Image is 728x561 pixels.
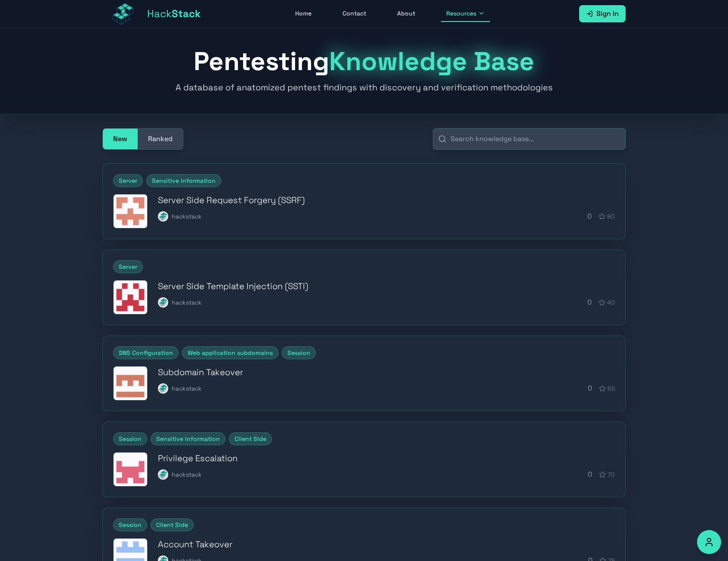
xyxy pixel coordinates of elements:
img: Server Side Template Injection (SSTI) [114,280,147,314]
span: Client Side [229,432,272,445]
span: hackstack [172,470,202,479]
button: New [103,129,138,149]
img: hackstack [158,383,168,394]
span: hackstack [172,384,202,393]
div: 70 [599,470,615,479]
span: Client Side [151,518,194,531]
div: 40 [598,298,615,307]
img: Privilege Escalation [114,453,147,486]
div: 0 [588,383,615,394]
a: ServerServer Side Template Injection (SSTI)Server Side Template Injection (SSTI)hackstackhackstac... [102,250,626,325]
span: Web application subdomains [182,346,278,359]
div: 80 [598,212,615,221]
span: Sensitive Information [151,432,225,445]
div: 0 [587,211,615,222]
button: Ranked [138,129,183,149]
span: Session [113,432,147,445]
h3: Server Side Request Forgery (SSRF) [158,194,615,206]
span: hackstack [172,212,202,221]
a: ServerSensitive InformationServer Side Request Forgery (SSRF)Server Side Request Forgery (SSRF)ha... [102,163,626,239]
span: hackstack [172,298,202,307]
img: hackstack [158,297,168,308]
h3: Privilege Escalation [158,452,615,464]
span: Server [113,174,143,187]
h3: Subdomain Takeover [158,366,615,378]
a: About [392,6,420,22]
span: Session [282,346,316,359]
span: Session [113,518,147,531]
span: Sensitive Information [146,174,221,187]
a: Sign In [579,5,626,22]
span: Hack [147,7,201,21]
img: hackstack [158,211,168,222]
a: DNS ConfigurationWeb application subdomainsSessionSubdomain TakeoverSubdomain Takeoverhackstackha... [102,336,626,411]
div: 0 [587,297,615,308]
span: Knowledge Base [329,45,534,78]
img: hackstack [158,469,168,480]
span: Resources [446,9,476,18]
button: Accessibility Options [697,530,721,554]
img: Subdomain Takeover [114,367,147,400]
span: Sign In [596,9,619,19]
button: Resources [441,6,490,22]
input: Search knowledge base... [433,128,626,150]
h3: Account Takeover [158,538,615,550]
span: DNS Configuration [113,346,179,359]
div: 65 [599,384,615,393]
p: A database of anatomized pentest findings with discovery and verification methodologies [171,81,557,93]
a: Home [290,6,317,22]
span: Stack [172,7,201,20]
a: SessionSensitive InformationClient SidePrivilege EscalationPrivilege Escalationhackstackhackstack070 [102,422,626,497]
div: 0 [588,469,615,480]
a: Contact [337,6,371,22]
h1: Pentesting [102,49,626,74]
img: Server Side Request Forgery (SSRF) [114,194,147,228]
h3: Server Side Template Injection (SSTI) [158,280,615,292]
span: Server [113,260,143,273]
